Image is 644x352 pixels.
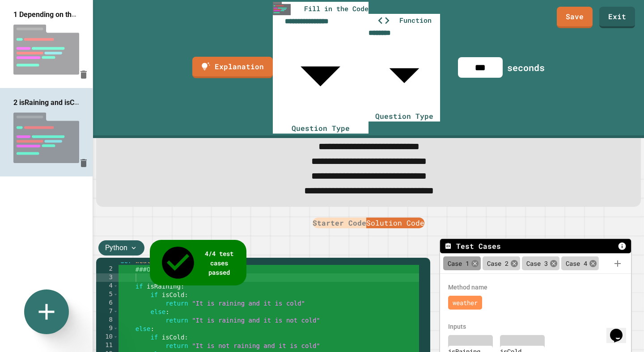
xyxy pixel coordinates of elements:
div: Platform [100,217,637,228]
div: 7 [96,307,119,316]
span: Toggle code folding, rows 5 through 6 [113,290,118,299]
span: Case 1 [448,259,469,268]
span: Toggle code folding, rows 4 through 8 [113,282,118,290]
div: 4 [96,282,119,290]
div: 8 [96,316,119,324]
span: Case 4 [566,259,587,268]
span: Question Type [292,123,350,133]
span: 4 / 4 test cases passed [201,249,237,277]
iframe: chat widget [606,316,635,343]
span: Toggle code folding, rows 10 through 11 [113,333,118,341]
a: Exit [599,7,635,28]
div: 3 [96,273,119,282]
span: 1 Depending on the value of n, return either: "Greater than 0" "Equal to 0" "Less than 0" [13,10,289,19]
span: Python [105,243,127,253]
span: Fill in the Code [304,4,369,14]
div: 2 [96,265,119,273]
div: 10 [96,333,119,341]
button: Delete question [75,154,93,172]
span: Toggle code folding, rows 9 through 13 [113,324,118,333]
div: 11 [96,341,119,350]
span: Question Type [375,111,433,121]
div: Method name [445,283,627,292]
img: ide-thumbnail.png [273,2,290,15]
span: Case 2 [487,259,508,268]
div: 9 [96,324,119,333]
a: Explanation [192,57,273,78]
div: 6 [96,299,119,307]
span: Function [399,15,432,25]
button: Solution Code [366,218,424,228]
a: Save [557,7,593,28]
span: Case 3 [526,259,548,268]
button: Delete question [75,66,93,84]
div: 5 [96,290,119,299]
div: Inputs [445,322,627,331]
div: seconds [507,61,545,74]
span: Toggle code folding, rows 7 through 8 [113,307,118,316]
button: Starter Code [313,218,366,228]
div: weather [448,296,482,310]
span: Test Cases [456,241,501,251]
